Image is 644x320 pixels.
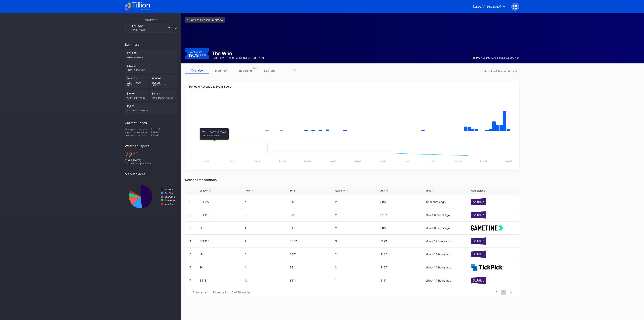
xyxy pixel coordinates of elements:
text: [DATE] [455,160,462,163]
div: 7 [189,279,191,282]
div: 162/209 [150,75,177,88]
div: [GEOGRAPHIC_DATA] [473,5,501,8]
div: $96.94 [125,90,148,101]
div: $129 [380,239,425,243]
div: 1 [335,279,379,282]
div: 2 [335,226,379,230]
div: 2 [189,213,191,217]
a: strategy [258,67,282,74]
div: Unsold Revenue [127,67,175,71]
div: STE227 [199,200,244,204]
div: [DATE] [DATE] [125,159,177,162]
text: [DATE] [204,160,210,163]
div: [DATE] [DATE] 7:30PM | [GEOGRAPHIC_DATA] [212,56,264,59]
div: 6 [189,266,191,269]
div: SS1B [199,279,244,282]
div: Lowest ticket price [125,134,151,137]
div: $178 [290,226,334,230]
div: Tickets Unsold/Sold [152,80,175,86]
img: stubHub.svg [471,211,486,218]
div: 2 [335,266,379,269]
div: Highest ticket price [125,131,151,134]
div: The Who [212,51,264,56]
div: $141.09 [151,128,177,131]
img: stubHub.svg [471,237,486,244]
svg: Chart title [125,179,177,214]
button: [GEOGRAPHIC_DATA] [470,3,508,10]
text: [DATE] [254,160,261,163]
div: ATP [380,189,385,192]
img: stubHub.svg [471,251,486,258]
div: 4.1 % [201,54,206,56]
div: about 6 hours ago [426,226,470,230]
div: $22,857 [125,62,177,73]
div: $107 [380,266,425,269]
div: $214 [290,266,334,269]
text: StubHub [165,188,173,191]
div: This Event [125,19,177,21]
div: about 6 hours ago [426,213,470,217]
div: Recent Transactions [185,178,519,182]
div: Download Transactions [484,69,517,73]
text: VividSeats [165,203,175,205]
div: Average ticket price [125,128,151,131]
div: $286.00 [151,131,177,134]
div: LLB5 [199,226,244,230]
div: B [245,213,289,217]
div: Sell Through Rate [127,80,146,86]
svg: Chart title [189,95,515,136]
div: $185 [380,253,425,256]
div: Price update scheduled 4 minutes ago [473,56,519,59]
div: Section [199,189,208,192]
text: [DATE] [354,160,361,163]
div: Time [426,189,431,192]
div: $173 [290,200,334,204]
a: <-Back to Season Overview [185,17,225,23]
text: [DATE] [279,160,286,163]
div: $73.00 [151,134,177,137]
div: A [245,200,289,204]
div: $371 [290,253,334,256]
span: ℉ [132,151,139,159]
div: Marketplaces [125,172,177,176]
div: $20,260 [125,50,177,61]
img: stubHub.svg [471,277,486,284]
div: Summary [125,42,177,47]
div: $213 [290,213,334,217]
button: 10 items [189,290,208,295]
img: stubHub.svg [471,198,486,205]
div: The Who [132,24,166,31]
text: Gametime [165,199,175,202]
div: Marketplace [471,189,485,192]
div: about 13 hours ago [426,253,470,256]
text: [DATE] [480,160,487,163]
div: STE113 [199,213,244,217]
text: [DATE] [329,160,336,163]
div: 11,928 [125,103,177,114]
div: $111 [380,279,425,282]
div: Periodic Revenue & Event Score [189,85,515,88]
div: Showing 1 to 10 of 10 entries [213,291,251,294]
a: TV [282,67,306,74]
text: [DATE] [505,160,512,163]
div: Revenue per ticket [152,95,175,99]
div: 1 [189,200,191,204]
div: 3 [335,239,379,243]
div: Quantity [335,189,345,192]
div: Avg ticket price [127,95,146,99]
div: seat price changes [127,108,175,112]
text: [DATE] [430,160,437,163]
text: SeatGeek [165,196,175,198]
div: Event Score [188,50,202,53]
div: 10 items [191,291,202,294]
div: about 14 hours ago [426,279,470,282]
div: $86 [380,200,425,204]
button: Download Transactions [482,68,519,74]
div: 2 [335,200,379,204]
div: A [245,239,289,243]
div: Total [290,189,295,192]
a: reporting [233,67,258,74]
div: $54.61 [150,90,177,101]
div: STE113 [199,239,244,243]
div: about 14 hours ago [426,266,470,269]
